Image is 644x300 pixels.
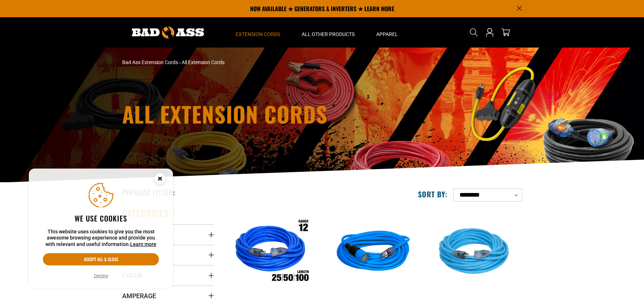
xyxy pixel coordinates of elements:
[130,241,156,247] a: Learn more
[92,272,110,279] button: Decline
[236,31,280,37] span: Extension Cords
[225,211,316,294] img: Outdoor Dual Lighted Extension Cord w/ Safety CGM
[43,229,159,248] p: This website uses cookies to give you the most awesome browsing experience and provide you with r...
[365,17,409,48] summary: Apparel
[431,211,521,294] img: Light Blue
[132,27,204,39] img: Bad Ass Extension Cords
[43,214,159,223] h2: We use cookies
[122,59,178,65] a: Bad Ass Extension Cords
[122,292,156,300] span: Amperage
[328,211,419,294] img: blue
[468,27,480,38] summary: Search
[122,59,385,66] nav: breadcrumbs
[225,17,291,48] summary: Extension Cords
[302,31,355,37] span: All Other Products
[182,59,225,65] span: All Extension Cords
[418,189,448,199] label: Sort by:
[376,31,398,37] span: Apparel
[291,17,365,48] summary: All Other Products
[122,103,385,125] h1: All Extension Cords
[29,169,173,289] aside: Cookie Consent
[43,253,159,265] button: Accept all & close
[179,59,181,65] span: ›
